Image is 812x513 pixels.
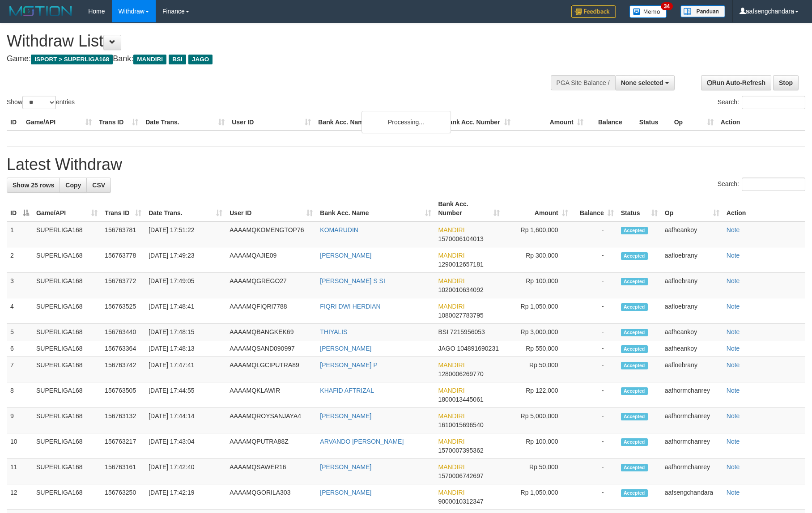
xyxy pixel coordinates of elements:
th: ID [7,114,22,131]
span: Copy 1280006269770 to clipboard [438,370,484,377]
label: Show entries [7,96,75,109]
td: 12 [7,484,33,510]
td: Rp 550,000 [503,340,572,357]
a: KHAFID AFTRIZAL [320,387,374,394]
span: MANDIRI [438,226,465,233]
h1: Latest Withdraw [7,156,805,174]
span: Copy 1020010634092 to clipboard [438,286,484,293]
th: Amount [514,114,587,131]
td: aafloebrany [661,298,723,324]
span: Accepted [621,387,648,395]
img: panduan.png [680,5,725,17]
input: Search: [742,96,805,109]
span: MANDIRI [438,438,465,445]
td: aafhormchanrey [661,433,723,459]
a: Show 25 rows [7,178,60,193]
td: SUPERLIGA168 [33,382,101,408]
td: [DATE] 17:49:23 [145,247,226,273]
td: aafloebrany [661,273,723,298]
th: Action [717,114,805,131]
th: Bank Acc. Number: activate to sort column ascending [435,196,503,221]
span: MANDIRI [438,361,465,369]
span: MANDIRI [438,387,465,394]
td: [DATE] 17:42:40 [145,459,226,484]
img: MOTION_logo.png [7,4,75,18]
td: aafhormchanrey [661,408,723,433]
span: ISPORT > SUPERLIGA168 [31,55,113,64]
th: Trans ID [95,114,142,131]
a: FIQRI DWI HERDIAN [320,303,380,310]
td: AAAAMQKOMENGTOP76 [226,221,316,247]
span: Accepted [621,278,648,285]
th: Op [671,114,717,131]
td: Rp 100,000 [503,433,572,459]
td: SUPERLIGA168 [33,247,101,273]
td: SUPERLIGA168 [33,340,101,357]
td: Rp 100,000 [503,273,572,298]
select: Showentries [22,96,56,109]
span: JAGO [438,345,455,352]
td: [DATE] 17:44:14 [145,408,226,433]
span: MANDIRI [438,463,465,471]
th: ID: activate to sort column descending [7,196,33,221]
span: Accepted [621,227,648,234]
td: 6 [7,340,33,357]
th: Status: activate to sort column ascending [617,196,661,221]
th: Balance: activate to sort column ascending [572,196,617,221]
span: JAGO [188,55,213,64]
span: MANDIRI [438,277,465,284]
td: Rp 1,600,000 [503,221,572,247]
td: - [572,408,617,433]
span: Accepted [621,345,648,353]
td: [DATE] 17:47:41 [145,357,226,382]
td: 2 [7,247,33,273]
a: [PERSON_NAME] P [320,361,377,369]
span: Copy 1080027783795 to clipboard [438,312,484,319]
th: Date Trans.: activate to sort column ascending [145,196,226,221]
span: Show 25 rows [13,182,54,189]
td: 156763781 [101,221,145,247]
span: Copy 104891690231 to clipboard [457,345,499,352]
a: Note [727,328,740,335]
th: Trans ID: activate to sort column ascending [101,196,145,221]
td: SUPERLIGA168 [33,459,101,484]
span: Copy 7215956053 to clipboard [450,328,485,335]
span: MANDIRI [438,412,465,420]
td: 5 [7,324,33,340]
span: BSI [169,55,186,64]
button: None selected [615,75,675,90]
th: Date Trans. [142,114,228,131]
td: SUPERLIGA168 [33,357,101,382]
td: AAAAMQFIQRI7788 [226,298,316,324]
span: MANDIRI [438,252,465,259]
a: Note [727,252,740,259]
td: AAAAMQPUTRA88Z [226,433,316,459]
a: Note [727,277,740,284]
td: aafsengchandara [661,484,723,510]
label: Search: [718,96,805,109]
td: - [572,459,617,484]
a: Copy [60,178,87,193]
div: Processing... [361,111,451,133]
td: 156763772 [101,273,145,298]
a: Run Auto-Refresh [701,75,771,90]
span: Accepted [621,329,648,336]
span: 34 [661,2,673,10]
th: User ID: activate to sort column ascending [226,196,316,221]
td: [DATE] 17:51:22 [145,221,226,247]
td: AAAAMQGORILA303 [226,484,316,510]
td: aafhormchanrey [661,382,723,408]
td: Rp 1,050,000 [503,298,572,324]
th: Balance [587,114,636,131]
a: Note [727,345,740,352]
span: Copy [65,182,81,189]
th: Game/API: activate to sort column ascending [33,196,101,221]
span: Copy 1570007395362 to clipboard [438,447,484,454]
td: 156763161 [101,459,145,484]
a: Note [727,303,740,310]
th: Amount: activate to sort column ascending [503,196,572,221]
td: - [572,247,617,273]
td: SUPERLIGA168 [33,484,101,510]
td: aafheankoy [661,221,723,247]
a: [PERSON_NAME] [320,489,371,496]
